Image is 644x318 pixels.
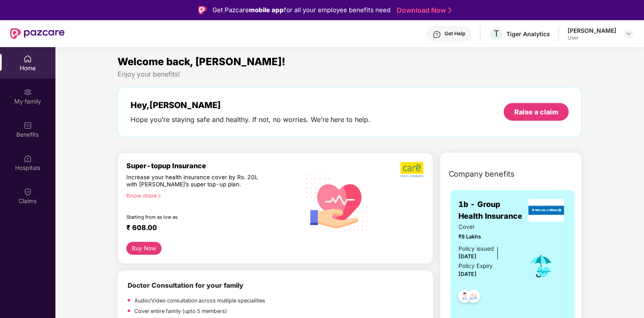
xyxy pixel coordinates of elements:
span: Welcome back, [PERSON_NAME]! [118,56,285,68]
div: Hey, [PERSON_NAME] [131,100,371,110]
div: Tiger Analytics [506,30,550,38]
div: Hope you’re staying safe and healthy. If not, no worries. We’re here to help. [131,115,371,124]
img: svg+xml;base64,PHN2ZyBpZD0iRHJvcGRvd24tMzJ4MzIiIHhtbG5zPSJodHRwOi8vd3d3LnczLm9yZy8yMDAwL3N2ZyIgd2... [626,30,632,37]
div: Super-topup Insurance [126,162,300,170]
button: Buy Now [126,242,162,255]
div: Increase your health insurance cover by Rs. 20L with [PERSON_NAME]’s super top-up plan. [126,174,264,189]
img: svg+xml;base64,PHN2ZyB4bWxucz0iaHR0cDovL3d3dy53My5vcmcvMjAwMC9zdmciIHdpZHRoPSI0OC45NDMiIGhlaWdodD... [463,287,484,308]
img: Logo [198,6,207,14]
p: Audio/Video consultation across multiple specialities [134,297,265,305]
div: [PERSON_NAME] [568,26,616,34]
span: right [157,194,162,199]
span: Company benefits [449,168,515,180]
div: User [568,34,616,41]
img: svg+xml;base64,PHN2ZyBpZD0iSGVscC0zMngzMiIgeG1sbnM9Imh0dHA6Ly93d3cudzMub3JnLzIwMDAvc3ZnIiB3aWR0aD... [433,30,441,39]
span: Cover [459,223,516,231]
div: Get Pazcare for all your employee benefits need [212,5,390,15]
img: svg+xml;base64,PHN2ZyB4bWxucz0iaHR0cDovL3d3dy53My5vcmcvMjAwMC9zdmciIHdpZHRoPSI0OC45NDMiIGhlaWdodD... [455,287,475,308]
span: ₹8 Lakhs [459,233,516,241]
div: Enjoy your benefits! [118,70,582,79]
img: icon [528,252,555,280]
div: ₹ 608.00 [126,223,292,233]
img: svg+xml;base64,PHN2ZyBpZD0iSG9zcGl0YWxzIiB4bWxucz0iaHR0cDovL3d3dy53My5vcmcvMjAwMC9zdmciIHdpZHRoPS... [24,154,32,163]
img: b5dec4f62d2307b9de63beb79f102df3.png [401,162,424,178]
img: svg+xml;base64,PHN2ZyBpZD0iQmVuZWZpdHMiIHhtbG5zPSJodHRwOi8vd3d3LnczLm9yZy8yMDAwL3N2ZyIgd2lkdGg9Ij... [24,121,32,130]
span: 1b - Group Health Insurance [459,199,526,223]
strong: mobile app [249,6,284,14]
p: Cover entire family (upto 5 members) [134,307,227,315]
img: insurerLogo [529,199,565,222]
a: Download Now [397,6,449,15]
img: svg+xml;base64,PHN2ZyB3aWR0aD0iMjAiIGhlaWdodD0iMjAiIHZpZXdCb3g9IjAgMCAyMCAyMCIgZmlsbD0ibm9uZSIgeG... [24,88,32,96]
div: Policy issued [459,244,494,253]
span: [DATE] [459,271,477,277]
div: Get Help [445,30,465,37]
span: T [494,29,499,39]
div: Policy Expiry [459,262,493,270]
div: Starting from as low as [126,214,264,220]
b: Doctor Consultation for your family [128,281,243,289]
img: Stroke [448,6,452,15]
div: Raise a claim [514,107,558,117]
img: svg+xml;base64,PHN2ZyBpZD0iQ2xhaW0iIHhtbG5zPSJodHRwOi8vd3d3LnczLm9yZy8yMDAwL3N2ZyIgd2lkdGg9IjIwIi... [24,188,32,196]
img: svg+xml;base64,PHN2ZyB4bWxucz0iaHR0cDovL3d3dy53My5vcmcvMjAwMC9zdmciIHhtbG5zOnhsaW5rPSJodHRwOi8vd3... [300,164,375,240]
div: Know more [126,192,295,198]
span: [DATE] [459,253,477,260]
img: svg+xml;base64,PHN2ZyBpZD0iSG9tZSIgeG1sbnM9Imh0dHA6Ly93d3cudzMub3JnLzIwMDAvc3ZnIiB3aWR0aD0iMjAiIG... [24,55,32,63]
img: New Pazcare Logo [10,28,65,39]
